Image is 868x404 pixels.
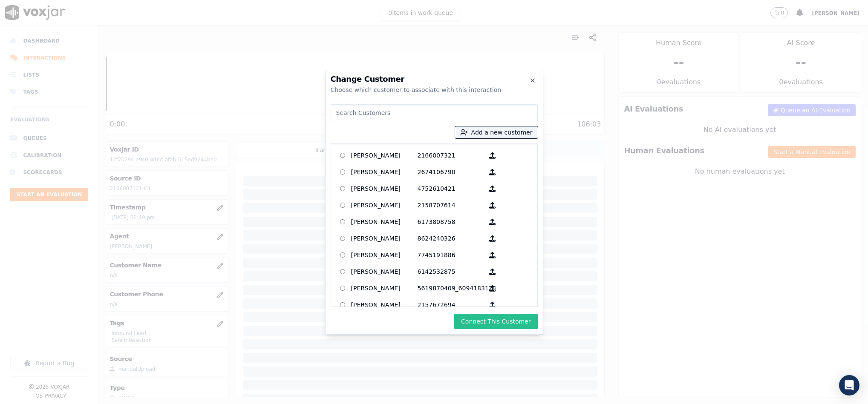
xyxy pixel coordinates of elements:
input: Search Customers [331,104,538,121]
button: [PERSON_NAME] 5619870409_6094183124 [484,282,501,295]
button: [PERSON_NAME] 6173808758 [484,215,501,229]
button: [PERSON_NAME] 2674106790 [484,166,501,179]
input: [PERSON_NAME] 2166007321 [340,153,346,158]
p: 8624240326 [418,232,484,245]
input: [PERSON_NAME] 6173808758 [340,219,346,225]
button: [PERSON_NAME] 6142532875 [484,265,501,278]
input: [PERSON_NAME] 8624240326 [340,236,346,241]
p: 2158707614 [418,199,484,212]
p: 7745191886 [418,249,484,262]
button: [PERSON_NAME] 4752610421 [484,182,501,195]
p: 4752610421 [418,182,484,195]
button: Connect This Customer [454,314,537,329]
input: [PERSON_NAME] 7745191886 [340,252,346,258]
div: Choose which customer to associate with this interaction [331,86,538,94]
p: [PERSON_NAME] [351,182,418,195]
p: 6173808758 [418,215,484,229]
p: [PERSON_NAME] [351,265,418,278]
input: [PERSON_NAME] 6142532875 [340,269,346,275]
button: [PERSON_NAME] 7745191886 [484,249,501,262]
p: [PERSON_NAME] [351,249,418,262]
p: 2157672694 [418,298,484,312]
p: [PERSON_NAME] [351,298,418,312]
p: 6142532875 [418,265,484,278]
button: Add a new customer [455,126,538,138]
input: [PERSON_NAME] 5619870409_6094183124 [340,286,346,291]
p: [PERSON_NAME] [351,282,418,295]
input: [PERSON_NAME] 2158707614 [340,203,346,208]
p: [PERSON_NAME] [351,149,418,162]
p: [PERSON_NAME] [351,199,418,212]
p: 2674106790 [418,166,484,179]
p: [PERSON_NAME] [351,232,418,245]
button: [PERSON_NAME] 8624240326 [484,232,501,245]
p: [PERSON_NAME] [351,166,418,179]
p: 2166007321 [418,149,484,162]
button: [PERSON_NAME] 2157672694 [484,298,501,312]
p: [PERSON_NAME] [351,215,418,229]
div: Open Intercom Messenger [839,375,859,395]
button: [PERSON_NAME] 2166007321 [484,149,501,162]
input: [PERSON_NAME] 2674106790 [340,169,346,175]
button: [PERSON_NAME] 2158707614 [484,199,501,212]
input: [PERSON_NAME] 2157672694 [340,302,346,308]
h2: Change Customer [331,75,538,83]
p: 5619870409_6094183124 [418,282,484,295]
input: [PERSON_NAME] 4752610421 [340,186,346,192]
